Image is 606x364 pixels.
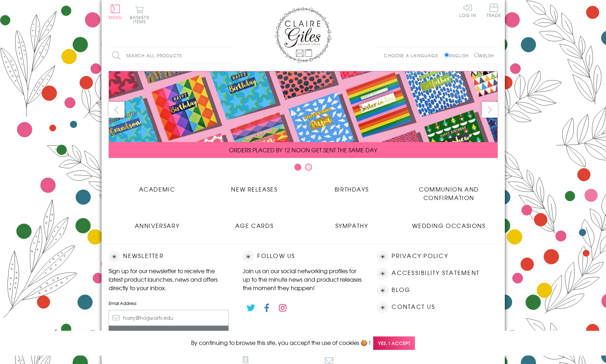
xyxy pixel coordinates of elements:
button: Menu [109,5,122,19]
a: Academic [109,180,206,193]
a: Birthdays [303,180,400,193]
a: New Releases [206,180,303,193]
a: Accessibility Statement [392,268,480,278]
span: Communion and Confirmation [419,185,479,202]
a: Age Cards [206,216,303,230]
span: Sympathy [335,221,368,230]
label: Email Address [109,300,229,306]
p: Sign up for our newsletter to receive the latest product launches, news and offers directly to yo... [109,266,229,292]
label: English [444,52,472,59]
a: Anniversary [109,216,206,230]
a: Contact Us [392,302,435,312]
a: Privacy Policy [392,251,448,261]
span: Wedding Occasions [412,221,485,230]
button: prev [109,102,125,118]
span: Anniversary [135,221,180,230]
img: Claire Giles Greetings Cards [275,7,331,63]
div: Carousel Pagination [109,163,498,174]
span: Academic [139,185,175,193]
button: next [482,102,498,118]
button: Carousel Page 1 (Current Slide) [294,164,301,171]
span: ORDERS PLACED BY 12 NOON GET SENT THE SAME DAY [229,146,377,154]
span: Age Cards [235,221,273,230]
a: Trade [486,4,501,19]
span: 0 items [133,14,149,25]
p: Join us on our social networking profiles for up to the minute news and product releases the mome... [243,266,363,292]
input: English [444,53,449,57]
button: Basket0 items [130,6,149,24]
label: Welsh [474,52,494,59]
input: Welsh [474,53,479,57]
p: Choose a language: [384,52,443,59]
span: Menu [109,14,122,20]
a: Communion and Confirmation [400,180,498,202]
span: New Releases [231,185,277,193]
h2: Newsletter [109,251,229,262]
span: Birthdays [335,185,369,193]
a: Log In [459,4,476,17]
a: Wedding Occasions [400,216,498,230]
input: Search all products [109,48,232,64]
input: harry@hogwarts.edu [109,310,229,326]
input: Search [225,48,232,64]
span: Trade [486,4,501,17]
span: Yes, I accept [373,336,415,350]
a: Blog [392,285,410,295]
input: Subscribe [109,326,229,342]
button: Carousel Page 2 [305,164,312,171]
h2: Follow Us [243,251,363,262]
a: Sympathy [303,216,400,230]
